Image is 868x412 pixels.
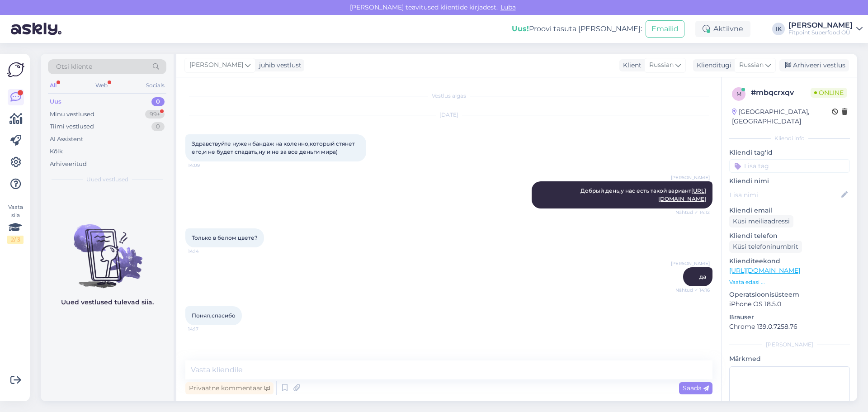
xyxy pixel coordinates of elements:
[683,384,709,392] span: Saada
[811,88,847,98] span: Online
[512,24,642,34] div: Proovi tasuta [PERSON_NAME]:
[671,260,710,267] span: [PERSON_NAME]
[188,248,222,255] span: 14:14
[772,23,785,35] div: IK
[736,90,741,97] span: m
[675,209,710,216] span: Nähtud ✓ 14:12
[699,273,706,280] span: да
[751,87,811,98] div: # mbqcrxqv
[675,287,710,294] span: Nähtud ✓ 14:16
[94,80,109,91] div: Web
[788,22,853,29] div: [PERSON_NAME]
[729,256,850,266] p: Klienditeekond
[151,97,165,106] div: 0
[188,326,222,332] span: 14:17
[255,61,302,70] div: juhib vestlust
[729,299,850,309] p: iPhone OS 18.5.0
[50,97,61,106] div: Uus
[50,147,63,156] div: Kõik
[729,215,793,227] div: Küsi meiliaadressi
[7,236,24,244] div: 2 / 3
[729,148,850,157] p: Kliendi tag'id
[729,241,802,253] div: Küsi telefoninumbrit
[192,140,356,155] span: Здравствуйте нужен бандаж на коленно,который стянет его,и не будет спадать,ну и не за все деньги ...
[48,80,58,91] div: All
[56,62,92,71] span: Otsi kliente
[649,60,674,70] span: Russian
[729,313,850,322] p: Brauser
[695,21,750,37] div: Aktiivne
[729,341,850,349] div: [PERSON_NAME]
[729,290,850,299] p: Operatsioonisüsteem
[151,122,165,131] div: 0
[50,110,94,119] div: Minu vestlused
[729,176,850,186] p: Kliendi nimi
[50,122,94,131] div: Tiimi vestlused
[61,298,154,307] p: Uued vestlused tulevad siia.
[7,61,24,78] img: Askly Logo
[192,312,236,319] span: Понял,спасибо
[788,29,853,36] div: Fitpoint Superfood OÜ
[192,234,258,241] span: Только в белом цвете?
[188,162,222,169] span: 14:09
[729,266,800,275] a: [URL][DOMAIN_NAME]
[512,24,529,33] b: Uus!
[646,20,684,38] button: Emailid
[7,203,24,244] div: Vaata siia
[729,278,850,286] p: Vaata edasi ...
[779,59,849,71] div: Arhiveeri vestlus
[671,174,710,181] span: [PERSON_NAME]
[185,382,274,394] div: Privaatne kommentaar
[729,231,850,241] p: Kliendi telefon
[788,22,863,36] a: [PERSON_NAME]Fitpoint Superfood OÜ
[730,190,840,200] input: Lisa nimi
[498,3,519,11] span: Luba
[50,160,87,169] div: Arhiveeritud
[729,206,850,215] p: Kliendi email
[693,61,731,70] div: Klienditugi
[732,107,832,126] div: [GEOGRAPHIC_DATA], [GEOGRAPHIC_DATA]
[86,175,128,184] span: Uued vestlused
[739,60,764,70] span: Russian
[41,208,174,289] img: No chats
[145,110,165,119] div: 99+
[729,159,850,173] input: Lisa tag
[185,111,712,119] div: [DATE]
[729,354,850,364] p: Märkmed
[144,80,166,91] div: Socials
[189,60,243,70] span: [PERSON_NAME]
[729,322,850,331] p: Chrome 139.0.7258.76
[185,92,712,100] div: Vestlus algas
[729,134,850,142] div: Kliendi info
[580,187,706,202] span: Добрый день,у нас есть такой вариант
[619,61,642,70] div: Klient
[50,135,83,144] div: AI Assistent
